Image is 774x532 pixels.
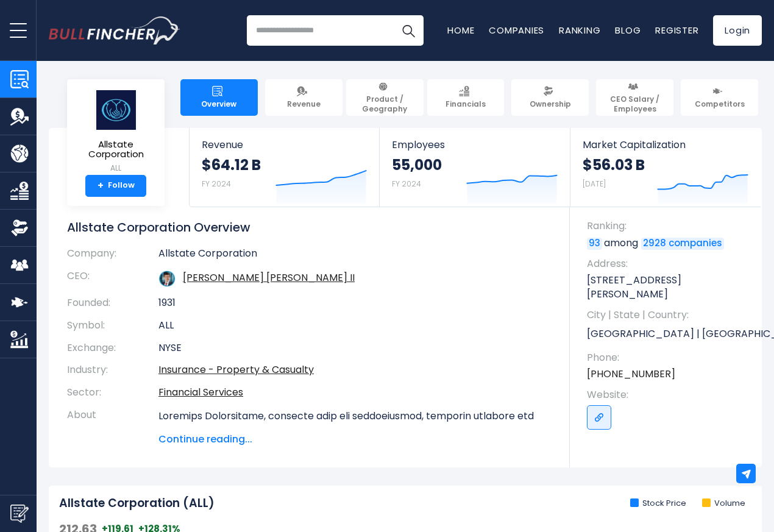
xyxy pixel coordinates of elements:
a: Revenue [265,79,343,116]
span: Ownership [530,99,571,109]
a: ceo [183,271,355,285]
img: Bullfincher logo [49,16,180,44]
strong: $56.03 B [583,155,645,174]
span: CEO Salary / Employees [602,94,668,113]
th: Exchange: [67,337,158,360]
th: About [67,404,158,447]
th: Founded: [67,292,158,314]
th: Industry: [67,359,158,381]
span: Ranking: [587,219,750,233]
span: Allstate Corporation [77,140,155,160]
a: Go to homepage [49,16,180,44]
span: Continue reading... [158,432,552,447]
span: City | State | Country: [587,308,750,322]
span: Website: [587,388,750,402]
small: [DATE] [583,179,606,189]
th: Symbol: [67,314,158,337]
td: ALL [158,314,552,337]
th: Company: [67,247,158,265]
small: FY 2024 [392,179,421,189]
a: Register [655,24,698,37]
span: Financials [446,99,486,109]
strong: 55,000 [392,155,442,174]
a: Allstate Corporation ALL [76,89,155,175]
a: Market Capitalization $56.03 B [DATE] [570,128,761,207]
span: Revenue [287,99,321,109]
li: Volume [702,498,745,509]
a: Revenue $64.12 B FY 2024 [190,128,379,207]
a: 2928 companies [641,238,724,250]
strong: + [98,180,104,191]
td: 1931 [158,292,552,314]
td: NYSE [158,337,552,360]
button: Search [393,15,424,46]
a: Go to link [587,405,611,430]
small: ALL [77,163,155,174]
td: Allstate Corporation [158,247,552,265]
h2: Allstate Corporation (ALL) [59,496,215,511]
a: Employees 55,000 FY 2024 [380,128,569,207]
span: Market Capitalization [583,139,748,151]
th: CEO: [67,265,158,292]
img: tom-wilson.jpg [158,270,176,287]
span: Employees [392,139,557,151]
li: Stock Price [630,498,686,509]
p: among [587,236,750,250]
th: Sector: [67,381,158,404]
img: Ownership [10,219,29,237]
a: Insurance - Property & Casualty [158,363,314,377]
a: Companies [489,24,544,37]
a: Ranking [559,24,600,37]
small: FY 2024 [202,179,231,189]
span: Product / Geography [352,94,418,113]
a: Competitors [681,79,758,116]
strong: $64.12 B [202,155,261,174]
span: Address: [587,257,750,271]
h1: Allstate Corporation Overview [67,219,552,235]
span: Phone: [587,351,750,364]
span: Revenue [202,139,367,151]
a: +Follow [85,175,146,197]
p: [GEOGRAPHIC_DATA] | [GEOGRAPHIC_DATA] | US [587,325,750,344]
a: 93 [587,238,602,250]
a: Blog [615,24,641,37]
a: Login [713,15,762,46]
a: Financial Services [158,385,243,399]
a: Home [447,24,474,37]
a: Overview [180,79,258,116]
a: Ownership [511,79,589,116]
span: Overview [201,99,236,109]
span: Competitors [695,99,745,109]
a: Financials [427,79,505,116]
a: Product / Geography [346,79,424,116]
a: [PHONE_NUMBER] [587,367,675,381]
p: [STREET_ADDRESS][PERSON_NAME] [587,274,750,301]
a: CEO Salary / Employees [596,79,673,116]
